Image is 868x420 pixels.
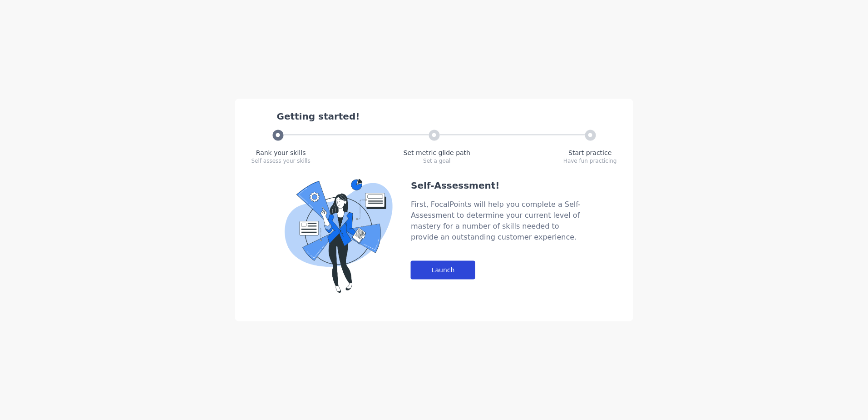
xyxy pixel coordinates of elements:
div: Set a goal [404,157,470,165]
div: Set metric glide path [404,148,470,157]
div: Launch [411,261,475,280]
div: Self assess your skills [252,157,311,165]
div: Rank your skills [252,148,311,157]
div: Self-Assessment! [411,179,583,192]
div: Getting started! [277,110,617,123]
div: Start practice [563,148,617,157]
div: Have fun practicing [563,157,617,165]
div: First, FocalPoints will help you complete a Self-Assessment to determine your current level of ma... [411,199,583,243]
